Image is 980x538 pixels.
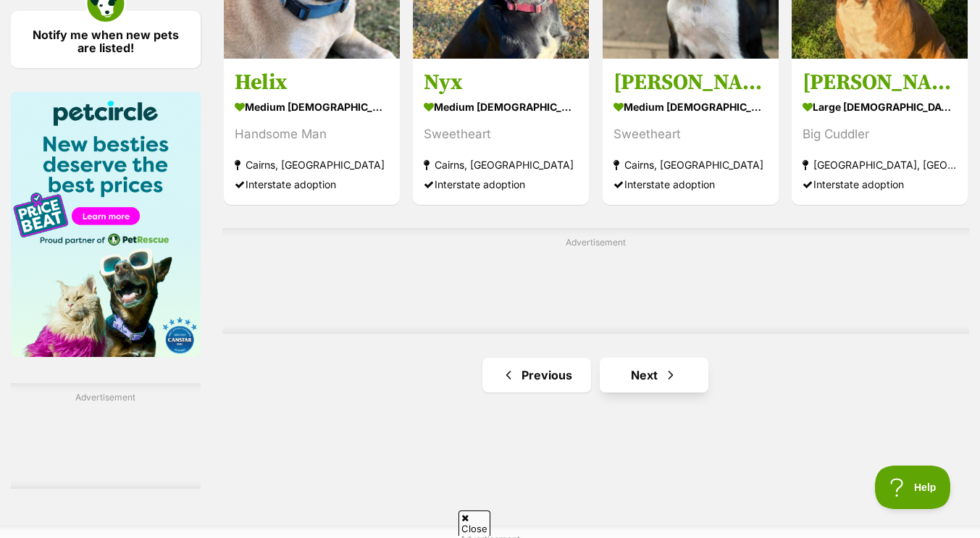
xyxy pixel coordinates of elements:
[424,125,578,144] div: Sweetheart
[235,96,389,117] strong: medium [DEMOGRAPHIC_DATA] Dog
[424,96,578,117] strong: medium [DEMOGRAPHIC_DATA] Dog
[458,510,490,536] span: Close
[235,69,389,96] h3: Helix
[613,175,768,194] div: Interstate adoption
[482,358,591,392] a: Previous page
[600,358,708,392] a: Next page
[613,96,768,117] strong: medium [DEMOGRAPHIC_DATA] Dog
[603,58,779,205] a: [PERSON_NAME] medium [DEMOGRAPHIC_DATA] Dog Sweetheart Cairns, [GEOGRAPHIC_DATA] Interstate adoption
[613,69,768,96] h3: [PERSON_NAME]
[11,383,201,489] div: Advertisement
[803,96,957,117] strong: large [DEMOGRAPHIC_DATA] Dog
[613,155,768,175] strong: Cairns, [GEOGRAPHIC_DATA]
[803,125,957,144] div: Big Cuddler
[424,155,578,175] strong: Cairns, [GEOGRAPHIC_DATA]
[875,466,951,509] iframe: Help Scout Beacon - Open
[613,125,768,144] div: Sweetheart
[235,175,389,194] div: Interstate adoption
[11,92,201,357] img: Pet Circle promo banner
[424,175,578,194] div: Interstate adoption
[222,358,969,392] nav: Pagination
[222,228,969,334] div: Advertisement
[803,155,957,175] strong: [GEOGRAPHIC_DATA], [GEOGRAPHIC_DATA]
[224,58,400,205] a: Helix medium [DEMOGRAPHIC_DATA] Dog Handsome Man Cairns, [GEOGRAPHIC_DATA] Interstate adoption
[235,125,389,144] div: Handsome Man
[424,69,578,96] h3: Nyx
[235,155,389,175] strong: Cairns, [GEOGRAPHIC_DATA]
[11,11,201,68] a: Notify me when new pets are listed!
[413,58,589,205] a: Nyx medium [DEMOGRAPHIC_DATA] Dog Sweetheart Cairns, [GEOGRAPHIC_DATA] Interstate adoption
[792,58,968,205] a: [PERSON_NAME] large [DEMOGRAPHIC_DATA] Dog Big Cuddler [GEOGRAPHIC_DATA], [GEOGRAPHIC_DATA] Inter...
[803,69,957,96] h3: [PERSON_NAME]
[803,175,957,194] div: Interstate adoption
